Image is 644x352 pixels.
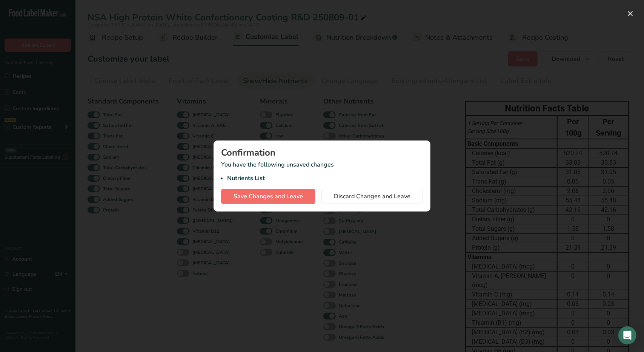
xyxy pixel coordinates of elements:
span: Discard Changes and Leave [334,192,410,201]
li: Nutrients List [227,174,423,183]
div: Confirmation [221,148,423,157]
button: Discard Changes and Leave [321,189,423,204]
p: You have the following unsaved changes [221,160,423,183]
span: Save Changes and Leave [234,192,303,201]
div: Open Intercom Messenger [618,326,636,344]
button: Save Changes and Leave [221,189,315,204]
